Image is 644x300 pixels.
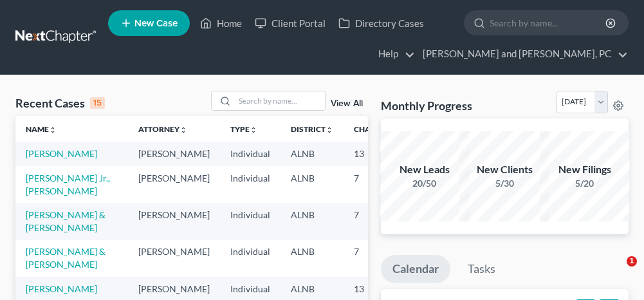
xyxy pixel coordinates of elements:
[248,12,332,35] a: Client Portal
[179,126,187,134] i: unfold_more
[220,203,281,239] td: Individual
[128,203,220,239] td: [PERSON_NAME]
[90,97,105,109] div: 15
[380,162,470,177] div: New Leads
[344,240,408,277] td: 7
[230,124,257,134] a: Typeunfold_more
[332,12,430,35] a: Directory Cases
[128,240,220,277] td: [PERSON_NAME]
[15,95,105,111] div: Recent Cases
[354,124,398,134] a: Chapterunfold_more
[344,142,408,165] td: 13
[134,19,178,28] span: New Case
[490,11,607,35] input: Search by name...
[26,283,97,294] a: [PERSON_NAME]
[281,240,344,277] td: ALNB
[540,177,630,190] div: 5/20
[600,256,631,287] iframe: Intercom live chat
[372,42,415,66] a: Help
[26,246,106,270] a: [PERSON_NAME] & [PERSON_NAME]
[26,148,97,159] a: [PERSON_NAME]
[49,126,57,134] i: unfold_more
[220,240,281,277] td: Individual
[281,142,344,165] td: ALNB
[26,173,110,196] a: [PERSON_NAME] Jr., [PERSON_NAME]
[456,255,507,283] a: Tasks
[416,42,628,66] a: [PERSON_NAME] and [PERSON_NAME], PC
[281,203,344,239] td: ALNB
[344,203,408,239] td: 7
[381,98,472,113] h3: Monthly Progress
[281,166,344,203] td: ALNB
[381,255,450,283] a: Calendar
[627,256,637,267] span: 1
[194,12,248,35] a: Home
[128,166,220,203] td: [PERSON_NAME]
[380,177,470,190] div: 20/50
[331,99,363,108] a: View All
[540,162,630,177] div: New Filings
[138,124,187,134] a: Attorneyunfold_more
[459,162,549,177] div: New Clients
[220,142,281,165] td: Individual
[291,124,333,134] a: Districtunfold_more
[250,126,257,134] i: unfold_more
[326,126,333,134] i: unfold_more
[235,91,325,110] input: Search by name...
[459,177,549,190] div: 5/30
[220,166,281,203] td: Individual
[344,166,408,203] td: 7
[128,142,220,165] td: [PERSON_NAME]
[26,209,106,233] a: [PERSON_NAME] & [PERSON_NAME]
[26,124,57,134] a: Nameunfold_more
